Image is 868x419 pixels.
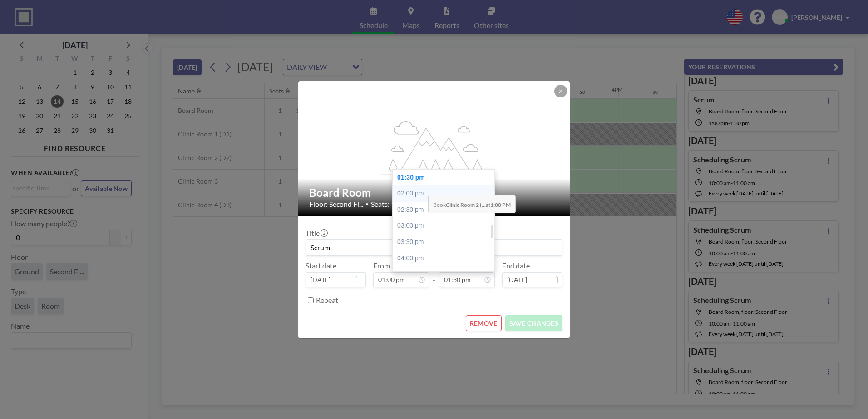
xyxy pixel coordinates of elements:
[505,315,562,331] button: SAVE CHANGES
[309,186,560,200] h2: Board Room
[393,185,499,202] div: 02:00 pm
[393,170,499,186] div: 01:30 pm
[393,234,499,250] div: 03:30 pm
[466,315,502,331] button: REMOVE
[428,195,516,213] span: Book at
[309,200,363,209] span: Floor: Second Fl...
[490,201,511,208] b: 1:00 PM
[365,200,369,207] span: •
[393,218,499,234] div: 03:00 pm
[371,200,395,209] span: Seats: 1
[433,264,435,284] span: -
[373,261,390,270] label: From
[393,266,499,283] div: 04:30 pm
[316,296,338,305] label: Repeat
[393,202,499,218] div: 02:30 pm
[502,261,530,270] label: End date
[393,250,499,267] div: 04:00 pm
[306,240,562,255] input: (No title)
[306,229,327,238] label: Title
[446,201,486,208] b: Clinic Room 2 (...
[306,261,336,270] label: Start date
